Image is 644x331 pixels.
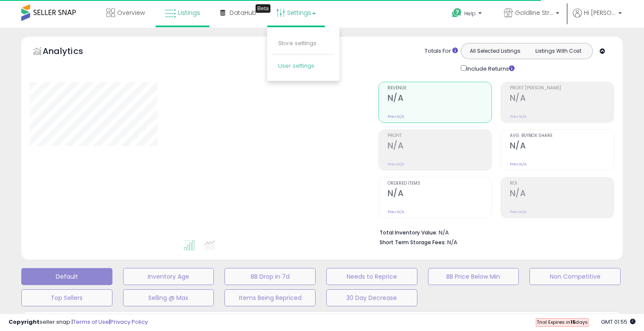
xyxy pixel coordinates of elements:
small: Prev: N/A [510,114,526,119]
button: Listings With Cost [526,46,590,57]
h2: N/A [388,93,492,105]
span: Profit [388,134,492,138]
span: N/A [447,238,457,246]
li: N/A [379,227,608,237]
span: Ordered Items [388,181,492,186]
h2: N/A [510,141,614,152]
small: Prev: N/A [388,209,404,214]
a: Store settings [278,39,316,47]
b: Total Inventory Value: [379,229,437,236]
small: Prev: N/A [510,209,526,214]
button: Needs to Reprice [326,268,417,285]
div: Totals For [425,47,458,55]
button: Items Being Repriced [224,289,316,306]
span: Revenue [388,86,492,91]
a: Help [445,1,490,28]
h2: N/A [510,188,614,200]
button: BB Drop in 7d [224,268,316,285]
h2: N/A [388,188,492,200]
span: Help [464,10,476,17]
h2: N/A [388,141,492,152]
span: DataHub [230,9,256,17]
div: Tooltip anchor [256,4,270,13]
a: User settings [278,62,314,70]
div: Include Returns [454,63,525,73]
strong: Copyright [9,318,40,326]
div: seller snap | | [9,318,148,326]
b: Short Term Storage Fees: [379,239,446,246]
button: Default [21,268,112,285]
a: Hi [PERSON_NAME] [573,9,622,28]
button: Non Competitive [529,268,621,285]
span: Goldline Strategies [515,9,553,17]
button: All Selected Listings [463,46,527,57]
button: Inventory Age [123,268,214,285]
button: 30 Day Decrease [326,289,417,306]
i: Get Help [451,8,462,18]
button: BB Price Below Min [428,268,519,285]
button: Selling @ Max [123,289,214,306]
small: Prev: N/A [388,114,404,119]
span: Profit [PERSON_NAME] [510,86,614,91]
span: Avg. Buybox Share [510,134,614,138]
span: Hi [PERSON_NAME] [584,9,616,17]
button: Top Sellers [21,289,112,306]
small: Prev: N/A [388,162,404,167]
h2: N/A [510,93,614,105]
span: ROI [510,181,614,186]
h5: Analytics [43,45,100,59]
span: Listings [178,9,200,17]
span: Overview [117,9,145,17]
small: Prev: N/A [510,162,526,167]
